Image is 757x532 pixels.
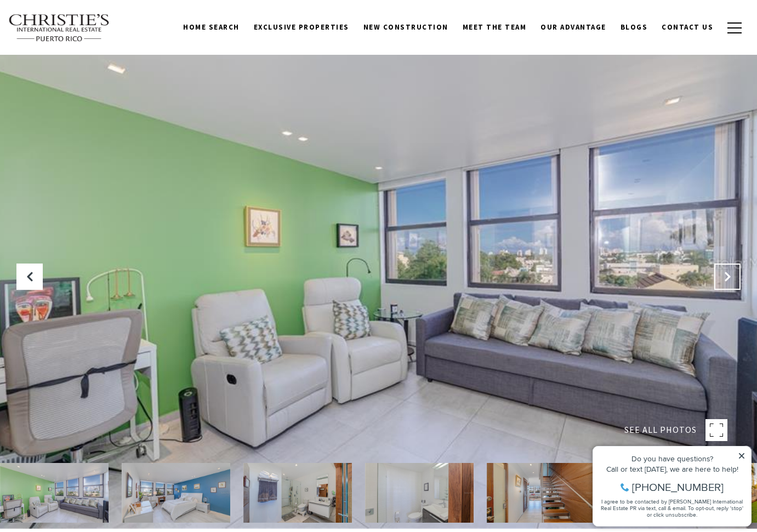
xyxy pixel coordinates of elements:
[12,25,158,32] div: Do you have questions?
[363,22,448,32] span: New Construction
[176,17,247,38] a: Home Search
[533,17,613,38] a: Our Advantage
[254,22,349,32] span: Exclusive Properties
[16,264,43,290] button: Previous Slide
[356,17,456,38] a: New Construction
[45,52,136,62] span: [PHONE_NUMBER]
[247,17,356,38] a: Exclusive Properties
[487,463,595,523] img: 16 CARRIÓN COURT Unit: 42
[14,67,156,88] span: I agree to be contacted by [PERSON_NAME] International Real Estate PR via text, call & email. To ...
[624,423,697,437] span: SEE ALL PHOTOS
[720,12,749,44] button: button
[8,14,110,42] img: Christie's International Real Estate text transparent background
[365,463,474,523] img: 16 CARRIÓN COURT Unit: 42
[613,17,655,38] a: Blogs
[12,35,158,43] div: Call or text [DATE], we are here to help!
[540,22,606,32] span: Our Advantage
[122,463,230,523] img: 16 CARRIÓN COURT Unit: 42
[662,22,713,32] span: Contact Us
[621,22,648,32] span: Blogs
[243,463,352,523] img: 16 CARRIÓN COURT Unit: 42
[714,264,741,290] button: Next Slide
[456,17,534,38] a: Meet the Team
